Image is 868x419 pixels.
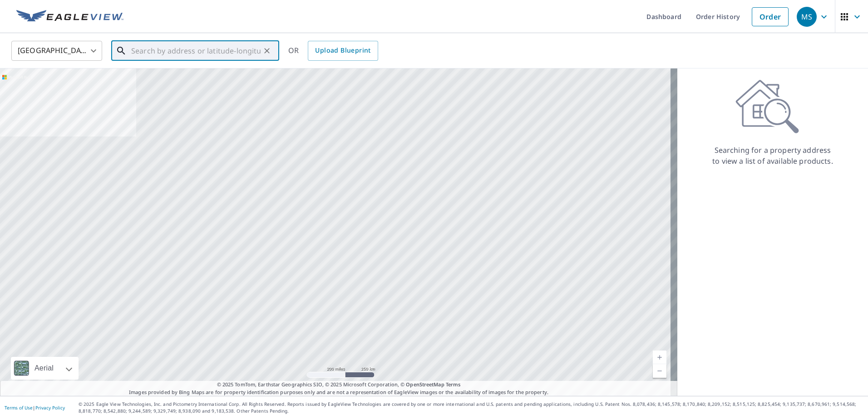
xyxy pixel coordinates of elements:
a: Current Level 5, Zoom In [653,351,666,364]
a: Terms [446,381,461,388]
img: EV Logo [16,10,123,24]
p: © 2025 Eagle View Technologies, Inc. and Pictometry International Corp. All Rights Reserved. Repo... [79,401,863,414]
button: Clear [261,44,273,57]
a: Current Level 5, Zoom Out [653,364,666,378]
span: Upload Blueprint [315,45,370,56]
a: Upload Blueprint [308,41,378,61]
input: Search by address or latitude-longitude [131,38,261,63]
div: OR [288,41,378,61]
a: OpenStreetMap [406,381,444,388]
p: Searching for a property address to view a list of available products. [712,145,833,166]
a: Order [752,7,789,26]
a: Privacy Policy [35,404,65,411]
div: Aerial [11,357,79,380]
span: © 2025 TomTom, Earthstar Geographics SIO, © 2025 Microsoft Corporation, © [217,381,461,389]
div: [GEOGRAPHIC_DATA] [11,38,102,63]
div: Aerial [32,357,56,380]
a: Terms of Use [5,404,33,411]
div: MS [797,7,817,27]
p: | [5,405,65,410]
